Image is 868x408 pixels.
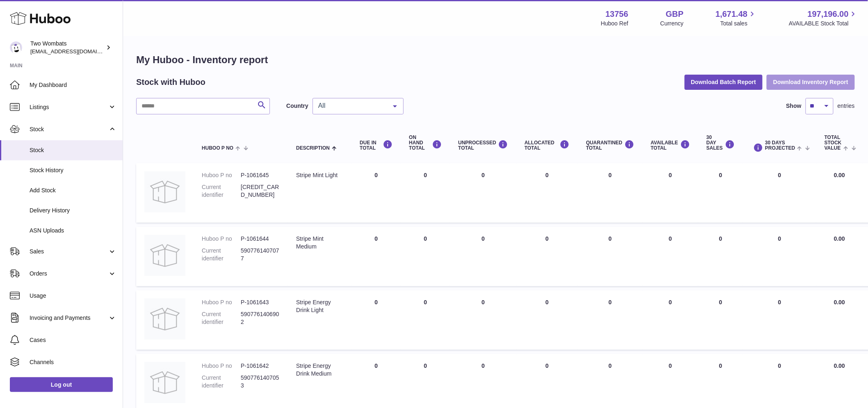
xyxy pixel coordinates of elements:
[30,125,108,133] span: Stock
[765,140,795,151] span: 30 DAYS PROJECTED
[286,102,308,110] label: Country
[401,290,450,350] td: 0
[743,290,816,350] td: 0
[609,299,612,305] span: 0
[10,377,113,392] a: Log out
[296,362,343,378] div: Stripe Energy Drink Medium
[685,75,763,89] button: Download Batch Report
[789,9,858,27] a: 197,196.00 AVAILABLE Stock Total
[296,235,343,251] div: Stripe Mint Medium
[786,102,802,110] label: Show
[525,140,570,151] div: ALLOCATED Total
[30,81,116,89] span: My Dashboard
[144,299,185,340] img: product image
[30,207,116,214] span: Delivery History
[360,140,393,151] div: DUE IN TOTAL
[241,374,280,390] dd: 5907761407053
[30,187,116,194] span: Add Stock
[30,358,116,366] span: Channels
[144,171,185,212] img: product image
[643,163,699,223] td: 0
[30,270,108,278] span: Orders
[450,227,516,286] td: 0
[202,171,241,179] dt: Huboo P no
[660,20,684,27] div: Currency
[202,235,241,243] dt: Huboo P no
[716,9,748,20] span: 1,671.48
[144,362,185,403] img: product image
[144,235,185,276] img: product image
[30,292,116,300] span: Usage
[706,135,735,151] div: 30 DAY SALES
[202,374,241,390] dt: Current identifier
[698,290,743,350] td: 0
[352,163,401,223] td: 0
[202,362,241,370] dt: Huboo P no
[838,102,855,110] span: entries
[352,290,401,350] td: 0
[241,362,280,370] dd: P-1061642
[241,299,280,306] dd: P-1061643
[516,227,578,286] td: 0
[458,140,508,151] div: UNPROCESSED Total
[30,40,104,55] div: Two Wombats
[808,9,849,20] span: 197,196.00
[716,9,757,27] a: 1,671.48 Total sales
[401,227,450,286] td: 0
[666,9,683,20] strong: GBP
[834,362,845,369] span: 0.00
[720,20,757,27] span: Total sales
[296,146,330,151] span: Description
[409,135,442,151] div: ON HAND Total
[30,146,116,154] span: Stock
[352,227,401,286] td: 0
[698,163,743,223] td: 0
[241,235,280,243] dd: P-1061644
[241,171,280,179] dd: P-1061645
[401,163,450,223] td: 0
[767,75,855,89] button: Download Inventory Report
[643,290,699,350] td: 0
[202,183,241,199] dt: Current identifier
[743,227,816,286] td: 0
[10,41,22,54] img: internalAdmin-13756@internal.huboo.com
[450,163,516,223] td: 0
[516,163,578,223] td: 0
[516,290,578,350] td: 0
[609,362,612,369] span: 0
[30,48,121,55] span: [EMAIL_ADDRESS][DOMAIN_NAME]
[30,314,108,322] span: Invoicing and Payments
[586,140,635,151] div: QUARANTINED Total
[609,172,612,178] span: 0
[296,171,343,179] div: Stripe Mint Light
[834,172,845,178] span: 0.00
[609,235,612,242] span: 0
[825,135,842,151] span: Total stock value
[241,247,280,262] dd: 5907761407077
[743,163,816,223] td: 0
[601,20,628,27] div: Huboo Ref
[643,227,699,286] td: 0
[30,336,116,344] span: Cases
[136,77,206,88] h2: Stock with Huboo
[834,299,845,305] span: 0.00
[651,140,690,151] div: AVAILABLE Total
[789,20,858,27] span: AVAILABLE Stock Total
[241,183,280,199] dd: [CREDIT_CARD_NUMBER]
[698,227,743,286] td: 0
[316,102,387,110] span: All
[450,290,516,350] td: 0
[202,299,241,306] dt: Huboo P no
[241,310,280,326] dd: 5907761406902
[30,103,108,111] span: Listings
[202,247,241,262] dt: Current identifier
[136,53,855,66] h1: My Huboo - Inventory report
[202,310,241,326] dt: Current identifier
[296,299,343,314] div: Stripe Energy Drink Light
[30,166,116,174] span: Stock History
[30,248,108,255] span: Sales
[834,235,845,242] span: 0.00
[202,146,233,151] span: Huboo P no
[605,9,628,20] strong: 13756
[30,227,116,235] span: ASN Uploads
